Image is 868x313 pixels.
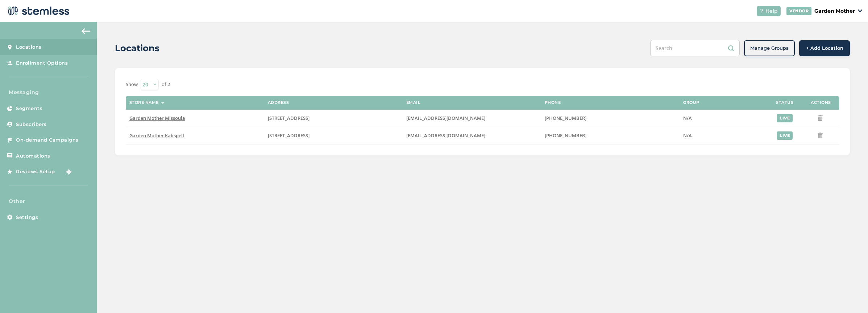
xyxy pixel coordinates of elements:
span: [EMAIL_ADDRESS][DOMAIN_NAME] [406,115,485,121]
label: N/A [683,115,763,121]
th: Actions [803,96,839,110]
label: Phone [545,100,561,105]
label: 1700 South 3rd Street West [268,115,399,121]
span: + Add Location [806,45,843,52]
img: logo-dark-0685b13c.svg [6,4,70,18]
label: Garden Mother Kalispell [129,133,261,139]
span: On-demand Campaigns [16,137,79,144]
label: Email [406,100,421,105]
img: icon_down-arrow-small-66adaf34.svg [858,9,862,12]
span: [PHONE_NUMBER] [545,132,586,139]
h2: Locations [115,42,159,55]
label: (406) 529-3834 [545,115,676,121]
label: Address [268,100,289,105]
span: Subscribers [16,121,47,128]
p: Garden Mother [814,7,855,15]
span: Settings [16,214,38,221]
div: live [777,114,793,122]
span: Segments [16,105,42,112]
label: 3250 U.S. Highway 2 East [268,133,399,139]
label: (406) 407-7206 [545,133,676,139]
span: Locations [16,44,42,51]
span: Garden Mother Kalispell [129,132,184,139]
img: icon-sort-1e1d7615.svg [161,102,165,104]
img: icon-help-white-03924b79.svg [760,9,764,13]
label: Show [126,81,138,88]
span: Help [765,7,778,15]
label: Status [776,100,793,105]
span: Garden Mother Missoula [129,115,185,121]
button: Manage Groups [744,40,795,56]
label: accounts@gardenmother.com [406,115,537,121]
span: Manage Groups [750,45,789,52]
span: [STREET_ADDRESS] [268,115,310,121]
label: accounts@gardenmother.com [406,133,537,139]
iframe: Chat Widget [832,278,868,313]
label: Store name [129,100,159,105]
span: [EMAIL_ADDRESS][DOMAIN_NAME] [406,132,485,139]
span: [STREET_ADDRESS] [268,132,310,139]
button: + Add Location [799,40,850,56]
label: Garden Mother Missoula [129,115,261,121]
label: N/A [683,133,763,139]
span: Reviews Setup [16,168,55,175]
img: glitter-stars-b7820f95.gif [61,164,75,179]
label: of 2 [162,81,170,88]
img: icon-arrow-back-accent-c549486e.svg [82,28,90,34]
span: [PHONE_NUMBER] [545,115,586,121]
input: Search [650,40,740,56]
div: live [777,131,793,140]
span: Enrollment Options [16,60,68,67]
label: Group [683,100,699,105]
span: Automations [16,153,50,160]
div: VENDOR [786,7,811,15]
